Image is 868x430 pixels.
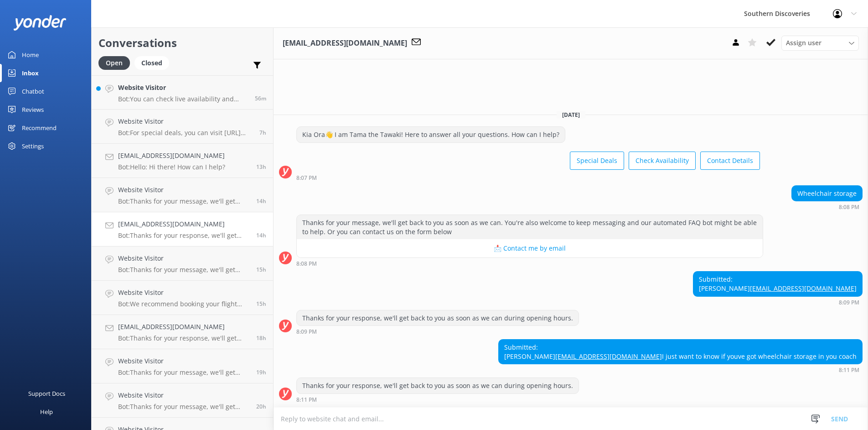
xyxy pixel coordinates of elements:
[557,111,585,119] span: [DATE]
[118,185,249,195] h4: Website Visitor
[256,231,266,239] span: 08:11pm 10-Aug-2025 (UTC +12:00) Pacific/Auckland
[28,384,65,403] div: Support Docs
[750,284,857,293] a: [EMAIL_ADDRESS][DOMAIN_NAME]
[839,205,859,210] strong: 8:08 PM
[92,144,273,178] a: [EMAIL_ADDRESS][DOMAIN_NAME]Bot:Hello: Hi there! How can I help?13h
[297,239,763,257] button: 📩 Contact me by email
[118,300,249,308] p: Bot: We recommend booking your flight back from [GEOGRAPHIC_DATA] to [GEOGRAPHIC_DATA] in advance...
[256,266,266,273] span: 07:33pm 10-Aug-2025 (UTC +12:00) Pacific/Auckland
[256,163,266,171] span: 09:47pm 10-Aug-2025 (UTC +12:00) Pacific/Auckland
[499,340,862,364] div: Submitted: [PERSON_NAME] I just want to know if youve got wheelchair storage in you coach
[118,266,249,274] p: Bot: Thanks for your message, we'll get back to you as soon as we can. You're also welcome to kee...
[40,403,53,421] div: Help
[92,315,273,349] a: [EMAIL_ADDRESS][DOMAIN_NAME]Bot:Thanks for your response, we'll get back to you as soon as we can...
[118,197,249,205] p: Bot: Thanks for your message, we'll get back to you as soon as we can. You're also welcome to kee...
[296,174,760,181] div: 08:07pm 10-Aug-2025 (UTC +12:00) Pacific/Auckland
[22,119,57,137] div: Recommend
[259,129,266,136] span: 03:21am 11-Aug-2025 (UTC +12:00) Pacific/Auckland
[92,110,273,144] a: Website VisitorBot:For special deals, you can visit [URL][DOMAIN_NAME]. You can also book the Que...
[839,300,859,305] strong: 8:09 PM
[296,175,317,181] strong: 8:07 PM
[255,94,266,102] span: 10:10am 11-Aug-2025 (UTC +12:00) Pacific/Auckland
[118,83,248,93] h4: Website Visitor
[296,260,763,267] div: 08:08pm 10-Aug-2025 (UTC +12:00) Pacific/Auckland
[700,152,760,170] button: Contact Details
[786,38,821,48] span: Assign user
[92,281,273,315] a: Website VisitorBot:We recommend booking your flight back from [GEOGRAPHIC_DATA] to [GEOGRAPHIC_DA...
[98,34,266,52] h2: Conversations
[118,322,249,332] h4: [EMAIL_ADDRESS][DOMAIN_NAME]
[256,403,266,410] span: 02:10pm 10-Aug-2025 (UTC +12:00) Pacific/Auckland
[118,288,249,298] h4: Website Visitor
[22,137,44,155] div: Settings
[134,56,169,70] div: Closed
[118,219,249,229] h4: [EMAIL_ADDRESS][DOMAIN_NAME]
[839,367,859,373] strong: 8:11 PM
[297,127,565,142] div: Kia Ora👋 I am Tama the Tawaki! Here to answer all your questions. How can I help?
[570,152,624,170] button: Special Deals
[283,37,407,49] h3: [EMAIL_ADDRESS][DOMAIN_NAME]
[92,178,273,212] a: Website VisitorBot:Thanks for your message, we'll get back to you as soon as we can. You're also ...
[118,163,225,171] p: Bot: Hello: Hi there! How can I help?
[256,197,266,205] span: 08:33pm 10-Aug-2025 (UTC +12:00) Pacific/Auckland
[693,299,863,305] div: 08:09pm 10-Aug-2025 (UTC +12:00) Pacific/Auckland
[791,204,863,210] div: 08:08pm 10-Aug-2025 (UTC +12:00) Pacific/Auckland
[118,334,249,342] p: Bot: Thanks for your response, we'll get back to you as soon as we can during opening hours.
[498,367,863,373] div: 08:11pm 10-Aug-2025 (UTC +12:00) Pacific/Auckland
[118,403,249,411] p: Bot: Thanks for your message, we'll get back to you as soon as we can. You're also welcome to kee...
[22,82,44,100] div: Chatbot
[296,396,579,403] div: 08:11pm 10-Aug-2025 (UTC +12:00) Pacific/Auckland
[296,329,317,335] strong: 8:09 PM
[781,36,859,50] div: Assign User
[296,397,317,403] strong: 8:11 PM
[92,75,273,110] a: Website VisitorBot:You can check live availability and book your Milford Sound adventure on our w...
[297,378,579,393] div: Thanks for your response, we'll get back to you as soon as we can during opening hours.
[118,129,253,137] p: Bot: For special deals, you can visit [URL][DOMAIN_NAME]. You can also book the Queenstown Wine T...
[256,368,266,376] span: 03:42pm 10-Aug-2025 (UTC +12:00) Pacific/Auckland
[118,231,249,240] p: Bot: Thanks for your response, we'll get back to you as soon as we can during opening hours.
[134,58,174,68] a: Closed
[297,310,579,326] div: Thanks for your response, we'll get back to you as soon as we can during opening hours.
[296,261,317,267] strong: 8:08 PM
[296,328,579,335] div: 08:09pm 10-Aug-2025 (UTC +12:00) Pacific/Auckland
[92,349,273,383] a: Website VisitorBot:Thanks for your message, we'll get back to you as soon as we can. You're also ...
[118,253,249,263] h4: Website Visitor
[118,356,249,366] h4: Website Visitor
[98,56,130,70] div: Open
[98,58,134,68] a: Open
[92,383,273,418] a: Website VisitorBot:Thanks for your message, we'll get back to you as soon as we can. You're also ...
[14,15,66,30] img: yonder-white-logo.png
[256,334,266,342] span: 04:09pm 10-Aug-2025 (UTC +12:00) Pacific/Auckland
[118,390,249,400] h4: Website Visitor
[792,186,862,201] div: Wheelchair storage
[693,272,862,296] div: Submitted: [PERSON_NAME]
[22,100,44,119] div: Reviews
[92,246,273,281] a: Website VisitorBot:Thanks for your message, we'll get back to you as soon as we can. You're also ...
[118,116,253,126] h4: Website Visitor
[22,64,39,82] div: Inbox
[297,215,763,239] div: Thanks for your message, we'll get back to you as soon as we can. You're also welcome to keep mes...
[22,46,39,64] div: Home
[92,212,273,246] a: [EMAIL_ADDRESS][DOMAIN_NAME]Bot:Thanks for your response, we'll get back to you as soon as we can...
[256,300,266,308] span: 07:19pm 10-Aug-2025 (UTC +12:00) Pacific/Auckland
[629,152,696,170] button: Check Availability
[118,368,249,377] p: Bot: Thanks for your message, we'll get back to you as soon as we can. You're also welcome to kee...
[118,151,225,161] h4: [EMAIL_ADDRESS][DOMAIN_NAME]
[118,95,248,103] p: Bot: You can check live availability and book your Milford Sound adventure on our website.
[555,352,662,361] a: [EMAIL_ADDRESS][DOMAIN_NAME]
